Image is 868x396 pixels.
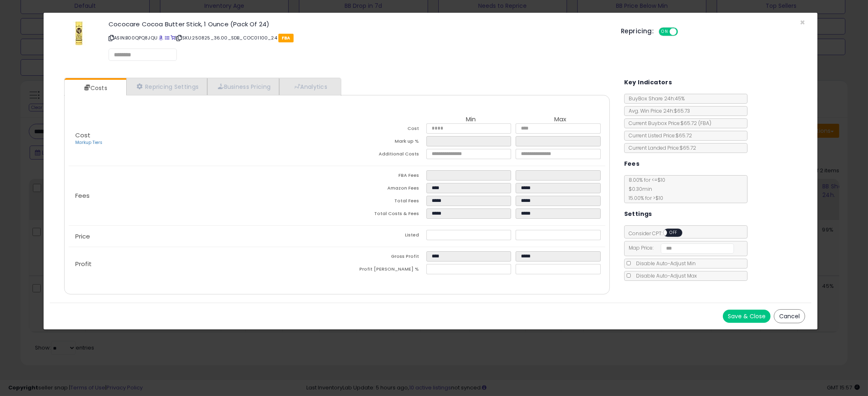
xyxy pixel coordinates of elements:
td: Mark up % [337,136,426,149]
td: Profit [PERSON_NAME] % [337,264,426,277]
a: Business Pricing [207,78,279,95]
h5: Repricing: [621,28,654,35]
td: Cost [337,123,426,136]
a: Costs [65,80,125,96]
button: Cancel [774,309,805,323]
span: 8.00 % for <= $10 [625,176,665,201]
a: Markup Tiers [75,139,102,146]
span: FBA [278,34,294,42]
span: ( FBA ) [698,120,711,127]
button: Save & Close [723,310,771,323]
td: Additional Costs [337,149,426,162]
span: Disable Auto-Adjust Min [632,260,696,267]
a: BuyBox page [159,35,163,41]
span: Disable Auto-Adjust Max [632,272,697,279]
span: Map Price: [625,244,734,251]
td: Listed [337,230,426,243]
img: 31AtvPjV+vL._SL60_.jpg [67,21,91,46]
span: ON [660,28,670,35]
span: OFF [677,28,690,35]
h3: Cococare Cocoa Butter Stick, 1 Ounce (Pack Of 24) [109,21,609,27]
span: × [800,16,805,28]
th: Max [516,116,605,123]
span: Current Buybox Price: [625,120,711,127]
p: ASIN: B00QPQ8JQU | SKU: 250825_36.00_SDB_COC01100_24 [109,31,609,44]
span: Consider CPT: [625,230,693,237]
span: BuyBox Share 24h: 45% [625,95,685,102]
span: $65.72 [681,120,711,127]
a: Repricing Settings [126,78,208,95]
span: $0.30 min [625,185,652,192]
span: 15.00 % for > $10 [625,195,663,201]
a: Analytics [279,78,340,95]
td: Amazon Fees [337,183,426,196]
p: Price [69,233,337,240]
h5: Fees [624,159,640,169]
td: Total Costs & Fees [337,208,426,221]
span: Avg. Win Price 24h: $65.73 [625,107,690,114]
p: Cost [69,132,337,146]
td: FBA Fees [337,170,426,183]
span: Current Landed Price: $65.72 [625,144,696,151]
th: Min [426,116,516,123]
a: All offer listings [165,35,169,41]
p: Fees [69,192,337,199]
span: Current Listed Price: $65.72 [625,132,692,139]
span: OFF [667,229,680,236]
td: Total Fees [337,196,426,208]
td: Gross Profit [337,251,426,264]
p: Profit [69,261,337,267]
h5: Settings [624,209,652,219]
h5: Key Indicators [624,77,672,88]
a: Your listing only [171,35,175,41]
